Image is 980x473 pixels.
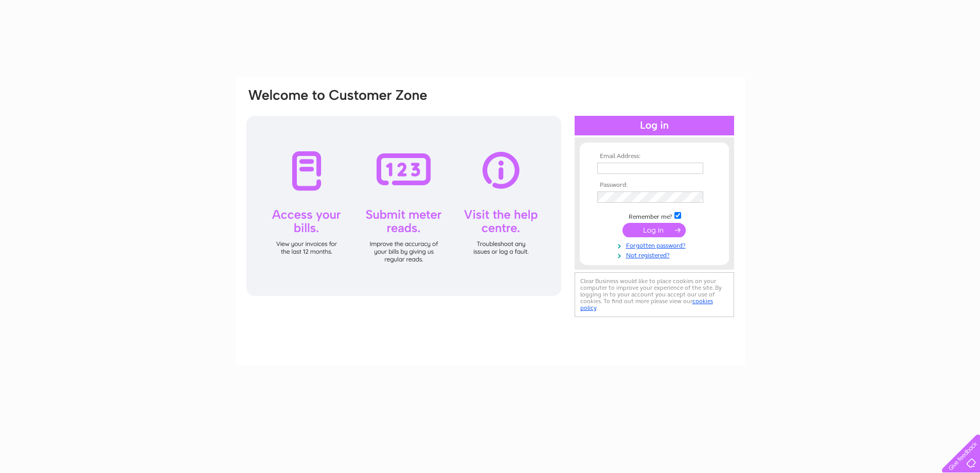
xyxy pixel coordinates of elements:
[597,240,714,250] a: Forgotten password?
[595,182,714,189] th: Password:
[595,211,714,221] td: Remember me?
[597,250,714,259] a: Not registered?
[622,223,686,237] input: Submit
[580,297,713,311] a: cookies policy
[575,272,734,317] div: Clear Business would like to place cookies on your computer to improve your experience of the sit...
[595,153,714,160] th: Email Address:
